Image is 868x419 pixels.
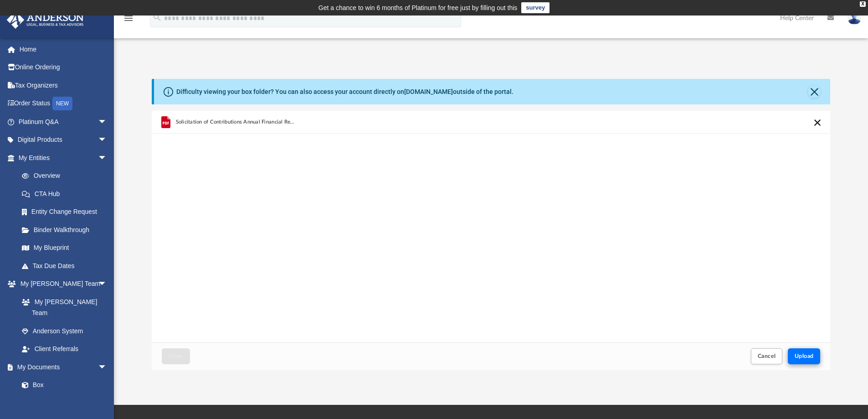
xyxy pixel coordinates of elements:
button: Close [162,348,190,364]
div: NEW [52,97,72,110]
div: close [860,1,866,7]
a: Anderson System [13,322,116,340]
a: CTA Hub [13,185,121,203]
span: Solicitation of Contributions Annual Financial Reporting Form.pdf [175,119,295,125]
a: Tax Organizers [6,76,121,94]
a: My Blueprint [13,239,116,257]
span: Upload [795,353,814,359]
a: survey [521,2,550,13]
img: User Pic [847,11,861,25]
a: Binder Walkthrough [13,221,121,239]
span: arrow_drop_down [98,149,116,167]
span: arrow_drop_down [98,131,116,150]
i: menu [123,13,134,24]
span: Cancel [758,353,776,359]
a: Order StatusNEW [6,94,121,113]
a: Entity Change Request [13,203,121,221]
a: Client Referrals [13,340,116,358]
button: Upload [788,348,821,364]
div: Upload [152,111,831,370]
a: Platinum Q&Aarrow_drop_down [6,113,121,131]
a: Tax Due Dates [13,257,121,275]
div: Get a chance to win 6 months of Platinum for free just by filling out this [318,2,518,13]
span: arrow_drop_down [98,275,116,294]
a: menu [123,17,134,24]
button: Close [808,85,821,98]
div: grid [152,111,831,342]
a: Box [13,376,112,394]
i: search [152,12,162,22]
span: arrow_drop_down [98,358,116,377]
a: Digital Productsarrow_drop_down [6,131,121,149]
a: My [PERSON_NAME] Team [13,293,112,322]
a: Overview [13,167,121,185]
a: [DOMAIN_NAME] [404,88,453,95]
span: arrow_drop_down [98,113,116,131]
img: Anderson Advisors Platinum Portal [4,11,87,29]
a: My Documentsarrow_drop_down [6,358,116,376]
div: Difficulty viewing your box folder? You can also access your account directly on outside of the p... [176,87,514,97]
a: Online Ordering [6,58,121,77]
a: My Entitiesarrow_drop_down [6,149,121,167]
span: Close [169,353,183,359]
button: Cancel [751,348,783,364]
a: Home [6,40,121,58]
a: My [PERSON_NAME] Teamarrow_drop_down [6,275,116,293]
button: Cancel this upload [812,117,823,128]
